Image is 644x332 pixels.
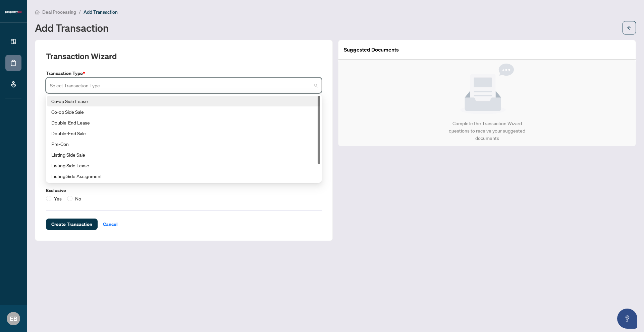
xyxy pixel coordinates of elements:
[51,140,316,148] div: Pre-Con
[47,139,320,149] div: Pre-Con
[79,8,81,16] li: /
[51,97,316,105] div: Co-op Side Lease
[10,314,17,323] span: EB
[460,64,514,114] img: Null State Icon
[42,9,76,15] span: Deal Processing
[47,128,320,139] div: Double-End Sale
[51,172,316,180] div: Listing Side Assignment
[51,151,316,158] div: Listing Side Sale
[617,309,637,329] button: Open asap
[103,219,118,230] span: Cancel
[51,162,316,169] div: Listing Side Lease
[35,22,109,33] h1: Add Transaction
[47,117,320,128] div: Double-End Lease
[5,10,21,14] img: logo
[47,106,320,117] div: Co-op Side Sale
[627,25,632,30] span: arrow-left
[51,108,316,115] div: Co-op Side Sale
[344,46,399,54] article: Suggested Documents
[51,130,316,137] div: Double-End Sale
[98,219,123,230] button: Cancel
[84,9,118,15] span: Add Transaction
[47,160,320,171] div: Listing Side Lease
[46,70,322,77] label: Transaction Type
[46,187,322,194] label: Exclusive
[51,195,64,202] span: Yes
[47,171,320,181] div: Listing Side Assignment
[51,219,92,230] span: Create Transaction
[51,119,316,126] div: Double-End Lease
[47,149,320,160] div: Listing Side Sale
[72,195,84,202] span: No
[46,219,98,230] button: Create Transaction
[47,96,320,106] div: Co-op Side Lease
[35,10,40,14] span: home
[442,120,533,142] div: Complete the Transaction Wizard questions to receive your suggested documents
[46,51,117,62] h2: Transaction Wizard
